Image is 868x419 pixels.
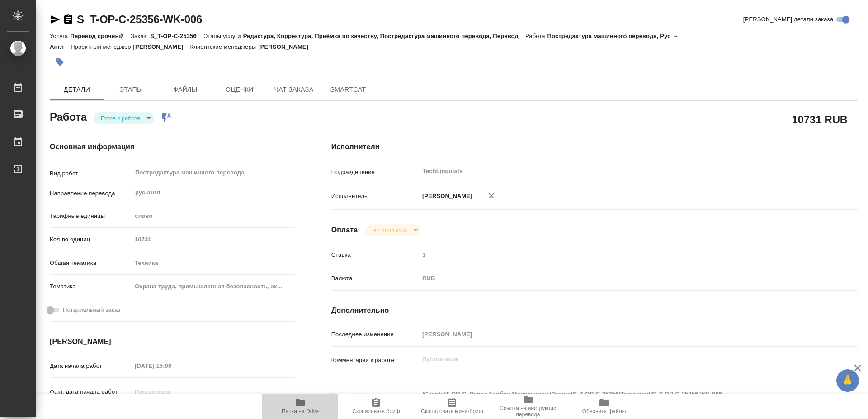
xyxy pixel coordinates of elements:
p: Тарифные единицы [50,212,132,221]
button: Скопировать ссылку [63,14,74,25]
button: Скопировать мини-бриф [414,394,490,419]
p: Вид работ [50,169,132,178]
p: [PERSON_NAME] [133,43,190,50]
p: Заказ: [131,33,150,39]
div: RUB [419,271,814,286]
span: Этапы [109,84,153,95]
button: Скопировать ссылку для ЯМессенджера [50,14,61,25]
span: 🙏 [840,371,855,390]
span: Ссылка на инструкции перевода [495,405,561,418]
p: Тематика [50,282,132,291]
p: S_T-OP-C-25356 [150,33,203,39]
span: Папка на Drive [282,408,319,414]
button: Готов к работе [98,114,143,122]
span: Обновить файлы [582,408,626,414]
h4: Основная информация [50,141,295,152]
a: S_T-OP-C-25356-WK-006 [77,13,202,25]
p: Проектный менеджер [71,43,133,50]
p: Последнее изменение [331,330,419,339]
input: Пустое поле [132,385,211,398]
button: Папка на Drive [262,394,338,419]
button: Обновить файлы [566,394,642,419]
h4: [PERSON_NAME] [50,336,295,347]
p: [PERSON_NAME] [419,192,472,201]
p: Работа [525,33,547,39]
h2: Работа [50,108,87,124]
div: Техника [132,255,295,271]
p: Этапы услуги [203,33,243,39]
button: Добавить тэг [50,52,70,72]
p: Подразделение [331,168,419,177]
p: Общая тематика [50,259,132,268]
span: Скопировать мини-бриф [421,408,483,414]
input: Пустое поле [419,248,814,261]
input: Пустое поле [132,359,211,372]
h4: Оплата [331,225,358,235]
p: Исполнитель [331,192,419,201]
p: Клиентские менеджеры [190,43,259,50]
span: Оценки [218,84,261,95]
button: Удалить исполнителя [481,186,501,206]
span: Файлы [164,84,207,95]
p: Факт. дата начала работ [50,387,132,396]
p: Валюта [331,274,419,283]
p: Путь на drive [331,391,419,400]
h2: 10731 RUB [792,112,848,127]
span: Детали [55,84,99,95]
button: Не оплачена [369,226,410,234]
div: Готов к работе [94,112,154,124]
textarea: /Clients/Т-ОП-С_Русал Глобал Менеджмент/Orders/S_T-OP-C-25356/Translated/S_T-OP-C-25356-WK-006 [419,386,814,402]
p: Услуга [50,33,70,39]
p: Комментарий к работе [331,356,419,365]
span: Чат заказа [272,84,316,95]
div: Охрана труда, промышленная безопасность, экология и стандартизация [132,279,295,294]
button: 🙏 [836,369,859,392]
p: Направление перевода [50,189,132,198]
div: слово [132,208,295,224]
p: Дата начала работ [50,362,132,371]
button: Скопировать бриф [338,394,414,419]
p: Перевод срочный [70,33,131,39]
input: Пустое поле [132,233,295,246]
p: [PERSON_NAME] [258,43,315,50]
p: Редактура, Корректура, Приёмка по качеству, Постредактура машинного перевода, Перевод [243,33,525,39]
p: Кол-во единиц [50,235,132,244]
h4: Исполнители [331,141,858,152]
p: Ставка [331,250,419,259]
span: Нотариальный заказ [63,306,120,315]
button: Ссылка на инструкции перевода [490,394,566,419]
span: Скопировать бриф [352,408,400,414]
div: Готов к работе [365,224,420,236]
span: SmartCat [326,84,370,95]
input: Пустое поле [419,328,814,341]
span: [PERSON_NAME] детали заказа [743,15,833,24]
h4: Дополнительно [331,305,858,316]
